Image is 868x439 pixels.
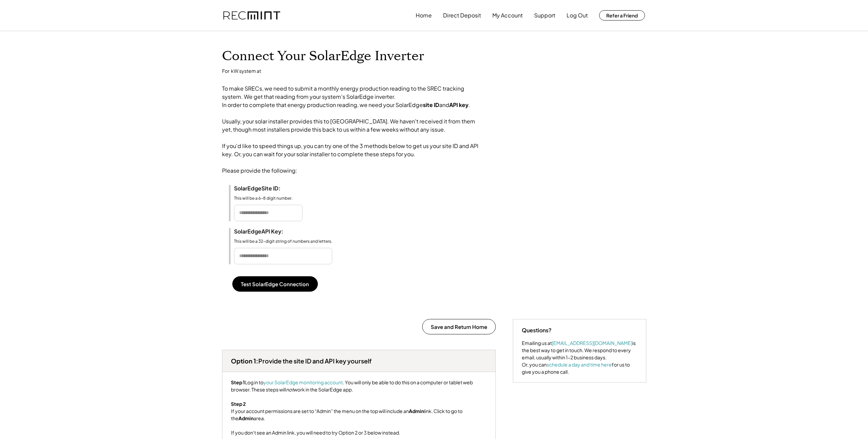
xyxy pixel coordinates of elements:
[522,340,637,375] div: Emailing us at is the best way to get in touch. We respond to every email, usually within 1-2 bus...
[286,386,294,393] em: not
[423,101,439,108] strong: site ID
[238,415,254,421] strong: Admin
[232,276,318,292] button: Test SolarEdge Connection
[261,185,278,192] strong: Site ID
[222,84,479,182] div: To make SRECs, we need to submit a monthly energy production reading to the SREC tracking system....
[547,361,612,368] a: schedule a day and time here
[231,357,258,365] strong: Option 1:
[261,228,281,235] strong: API Key
[599,10,645,21] button: Refer a Friend
[552,340,632,346] a: [EMAIL_ADDRESS][DOMAIN_NAME]
[222,68,261,75] div: For kW system at
[409,408,424,414] strong: Admin
[231,401,246,407] strong: Step 2
[522,326,552,334] div: Questions?
[443,9,481,22] button: Direct Deposit
[492,9,523,22] button: My Account
[416,9,432,22] button: Home
[567,9,588,22] button: Log Out
[449,101,468,108] strong: API key
[231,379,487,436] div: Log in to . You will only be able to do this on a computer or tablet web browser. These steps wil...
[534,9,555,22] button: Support
[234,239,332,244] div: This will be a 32-digit string of numbers and letters.
[223,11,280,20] img: recmint-logotype%403x.png
[422,319,496,334] button: Save and Return Home
[234,196,302,201] div: This will be a 6-8 digit number.
[231,379,245,385] strong: Step 1
[263,379,343,385] a: your SolarEdge monitoring account
[231,357,372,365] h3: Provide the site ID and API key yourself
[222,48,424,64] h1: Connect Your SolarEdge Inverter
[234,228,302,235] div: SolarEdge :
[234,185,302,192] div: SolarEdge :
